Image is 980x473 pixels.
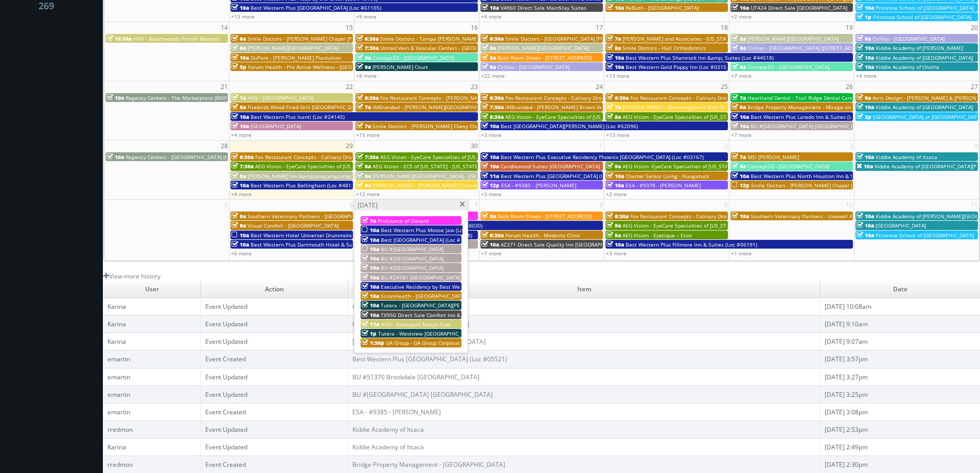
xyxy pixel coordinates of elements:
[247,213,375,220] span: Southern Veterinary Partners - [GEOGRAPHIC_DATA]
[231,4,249,11] span: 10a
[607,44,621,51] span: 8a
[231,94,246,101] span: 7a
[231,213,246,220] span: 8a
[876,63,939,71] span: Kiddie Academy of Olathe
[622,232,692,239] span: AEG Vision - Eyetique – Eton
[732,94,746,101] span: 7a
[505,94,668,101] span: Fox Restaurant Concepts - Culinary Dropout - [GEOGRAPHIC_DATA]
[381,292,466,300] span: ScionHealth - [GEOGRAPHIC_DATA]
[348,200,354,211] span: 6
[876,232,974,239] span: Primrose School of [GEOGRAPHIC_DATA]
[231,13,255,20] a: +13 more
[247,35,419,42] span: Smile Doctors - [PERSON_NAME] Chapel [PERSON_NAME] Orthodontic
[720,22,729,33] span: 18
[482,103,504,111] span: 7:30a
[103,272,161,281] a: View more history
[482,35,504,42] span: 6:30a
[381,246,443,253] span: BU #[GEOGRAPHIC_DATA]
[970,22,979,33] span: 20
[482,44,496,51] span: 8a
[231,190,252,198] a: +4 more
[345,81,354,92] span: 22
[372,182,500,189] span: [PERSON_NAME] - [PERSON_NAME] Columbus Circle
[251,122,301,130] span: [GEOGRAPHIC_DATA]
[380,94,560,101] span: Fox Restaurant Concepts - [PERSON_NAME] Cocina - [GEOGRAPHIC_DATA]
[231,222,246,229] span: 8a
[622,103,725,111] span: [PERSON_NAME] - Bloomingdale's 59th St
[223,200,229,211] span: 5
[751,4,847,11] span: UT424 Direct Sale [GEOGRAPHIC_DATA]
[357,94,379,101] span: 6:30a
[505,35,671,42] span: Smile Doctors - [GEOGRAPHIC_DATA] [PERSON_NAME] Orthodontics
[732,213,749,220] span: 10a
[481,131,502,138] a: +3 more
[751,182,925,189] span: Smile Doctors - [PERSON_NAME] Chapel [PERSON_NAME] Orthodontics
[747,163,829,170] span: Concept3D - [GEOGRAPHIC_DATA]
[372,63,428,71] span: [PERSON_NAME] Court
[357,172,371,180] span: 8a
[970,200,979,211] span: 11
[357,63,371,71] span: 9a
[857,63,874,71] span: 10a
[357,54,371,61] span: 9a
[103,368,201,386] td: emartin
[362,330,377,337] span: 1p
[720,81,729,92] span: 25
[381,264,443,271] span: BU #[GEOGRAPHIC_DATA]
[357,35,379,42] span: 6:30a
[231,232,249,239] span: 10a
[231,163,254,170] span: 7:30a
[821,281,980,298] td: Date
[220,141,229,151] span: 28
[352,425,424,434] a: Kiddie Academy of Itsaca
[231,63,246,71] span: 5p
[362,302,379,309] span: 10a
[251,4,381,11] span: Best Western Plus [GEOGRAPHIC_DATA] (Loc #61105)
[626,182,701,189] span: ESA - #9378 - [PERSON_NAME]
[876,44,963,51] span: Kiddie Academy of [PERSON_NAME]
[362,274,379,281] span: 10a
[470,22,479,33] span: 16
[622,113,925,120] span: AEG Vision - EyeCare Specialties of [US_STATE] – Drs. [PERSON_NAME] and [PERSON_NAME]-Ost and Ass...
[357,122,371,130] span: 7a
[201,368,348,386] td: Event Updated
[231,35,246,42] span: 6a
[201,281,348,298] td: Action
[606,131,630,138] a: +13 more
[731,72,752,79] a: +7 more
[606,250,627,257] a: +3 more
[103,316,201,333] td: Karina
[501,4,586,11] span: VA960 Direct Sale MainStay Suites
[201,439,348,456] td: Event Updated
[845,200,854,211] span: 10
[103,333,201,351] td: Karina
[372,163,537,170] span: AEG Vision - ECS of [US_STATE] - [US_STATE] Valley Family Eye Care
[607,241,624,248] span: 10a
[103,439,201,456] td: Karina
[103,351,201,368] td: emartin
[106,153,124,161] span: 10a
[732,113,749,120] span: 10a
[251,232,397,239] span: Best Western Hotel Universel Drummondville (Loc #67019)
[607,232,621,239] span: 9a
[732,63,746,71] span: 9a
[231,153,254,161] span: 6:30a
[626,63,731,71] span: Best Western Gold Poppy Inn (Loc #03153)
[380,153,566,161] span: AEG Vision - EyeCare Specialties of [US_STATE] – [PERSON_NAME] Eye Clinic
[345,141,354,151] span: 29
[482,113,504,120] span: 8:30a
[348,281,820,298] td: Item
[857,222,874,229] span: 10a
[372,54,454,61] span: Concept3D - [GEOGRAPHIC_DATA]
[873,13,971,21] span: Primrose School of [GEOGRAPHIC_DATA]
[357,44,379,51] span: 7:30a
[247,222,338,229] span: Visual Comfort - [GEOGRAPHIC_DATA]
[381,226,488,234] span: Best Western Plus Moose Jaw (Loc #68030)
[821,368,980,386] td: [DATE] 3:27pm
[857,94,871,101] span: 9a
[501,172,631,180] span: Best Western Plus [GEOGRAPHIC_DATA] (Loc #35038)
[381,236,477,243] span: Best [GEOGRAPHIC_DATA] (Loc #18018)
[607,172,624,180] span: 10a
[501,241,626,248] span: AZ371 Direct Sale Quality Inn [GEOGRAPHIC_DATA]
[482,163,499,170] span: 10a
